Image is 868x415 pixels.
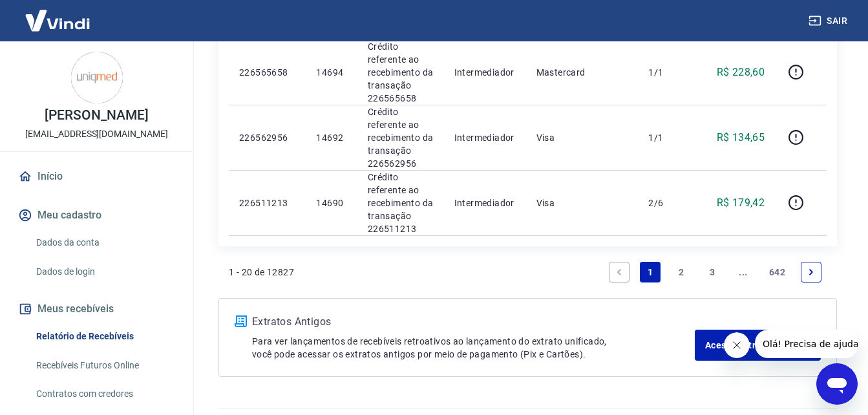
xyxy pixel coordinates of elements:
[755,330,858,358] iframe: Mensagem da empresa
[368,171,434,235] p: Crédito referente ao recebimento da transação 226511213
[235,315,247,327] img: ícone
[16,295,178,323] button: Meus recebíveis
[368,105,434,170] p: Crédito referente ao recebimento da transação 226562956
[316,131,346,144] p: 14692
[31,229,178,256] a: Dados da conta
[702,262,723,282] a: Page 3
[454,197,516,209] p: Intermediador
[801,262,821,282] a: Next page
[640,262,661,282] a: Page 1 is your current page
[16,162,178,191] a: Início
[239,197,295,209] p: 226511213
[316,197,346,209] p: 14690
[71,52,123,103] img: 19a5e4c9-3383-4bd4-a3ba-5542e5618181.jpeg
[31,381,178,407] a: Contratos com credores
[252,314,695,330] p: Extratos Antigos
[45,109,148,122] p: [PERSON_NAME]
[717,195,765,211] p: R$ 179,42
[717,65,765,80] p: R$ 228,60
[8,9,109,19] span: Olá! Precisa de ajuda?
[648,197,686,209] p: 2/6
[604,257,827,288] ul: Pagination
[239,131,295,144] p: 226562956
[648,66,686,79] p: 1/1
[536,197,628,209] p: Visa
[252,335,695,361] p: Para ver lançamentos de recebíveis retroativos ao lançamento do extrato unificado, você pode aces...
[31,323,178,350] a: Relatório de Recebíveis
[695,330,821,361] a: Acesse Extratos Antigos
[806,9,852,33] button: Sair
[368,40,434,105] p: Crédito referente ao recebimento da transação 226565658
[671,262,692,282] a: Page 2
[454,131,516,144] p: Intermediador
[31,352,178,379] a: Recebíveis Futuros Online
[239,66,295,79] p: 226565658
[724,332,750,358] iframe: Fechar mensagem
[229,266,294,279] p: 1 - 20 de 12827
[717,130,765,145] p: R$ 134,65
[454,66,516,79] p: Intermediador
[764,262,790,282] a: Page 642
[536,66,628,79] p: Mastercard
[316,66,346,79] p: 14694
[31,259,178,285] a: Dados de login
[733,262,754,282] a: Jump forward
[816,363,858,405] iframe: Botão para abrir a janela de mensagens
[25,127,168,141] p: [EMAIL_ADDRESS][DOMAIN_NAME]
[16,201,178,229] button: Meu cadastro
[536,131,628,144] p: Visa
[16,1,100,40] img: Vindi
[648,131,686,144] p: 1/1
[609,262,630,282] a: Previous page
